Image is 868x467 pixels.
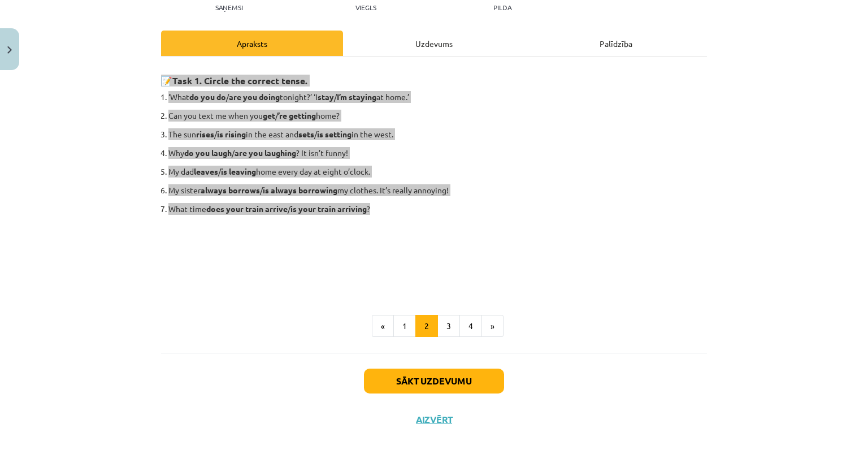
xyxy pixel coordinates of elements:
[184,148,232,158] strong: do you laugh
[493,3,511,11] p: pilda
[235,148,296,158] strong: are you laughing
[393,315,416,338] button: 1
[168,203,707,215] p: What time / ?
[161,222,707,268] iframe: Topic 2. Grammar – present, past and future tenses. Task 1. 9. kl. 1.iesk
[168,110,707,122] p: Can you text me when you / home?
[481,315,504,338] button: »
[168,91,707,103] p: ‘What / tonight?’ ‘I / at home.’
[201,185,260,195] strong: always borrows
[372,315,394,338] button: «
[168,128,707,140] p: The sun / in the east and / in the west.
[290,204,367,214] strong: is your train arriving
[7,46,12,54] img: icon-close-lesson-0947bae3869378f0d4975bcd49f059093ad1ed9edebbc8119c70593378902aed.svg
[168,184,707,196] p: My sister / my clothes. It’s really annoying!
[217,129,246,139] strong: is rising
[161,31,343,56] div: Apraksts
[525,31,707,56] div: Palīdzība
[413,414,455,425] button: Aizvērt
[194,166,218,176] strong: leaves
[459,315,482,338] button: 4
[278,110,316,120] strong: ’re getting
[229,92,280,102] strong: are you doing
[337,92,376,102] strong: I’m staying
[317,129,351,139] strong: is setting
[206,204,288,214] strong: does your train arrive
[263,185,337,195] strong: is always borrowing
[168,166,707,178] p: My dad / home every day at eight o’clock.
[161,67,707,88] h3: 📝
[221,166,256,176] strong: is leaving
[189,92,226,102] strong: do you do
[415,315,438,338] button: 2
[355,3,376,11] p: Viegls
[263,110,275,120] strong: get
[161,315,707,338] nav: Page navigation example
[318,92,334,102] strong: stay
[204,75,307,87] strong: Circle the correct tense.
[364,369,504,394] button: Sākt uzdevumu
[168,147,707,159] p: Why / ? It isn’t funny!
[172,75,202,87] b: Task 1.
[298,129,314,139] strong: sets
[437,315,460,338] button: 3
[343,31,525,56] div: Uzdevums
[211,3,248,11] p: Saņemsi
[196,129,214,139] strong: rises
